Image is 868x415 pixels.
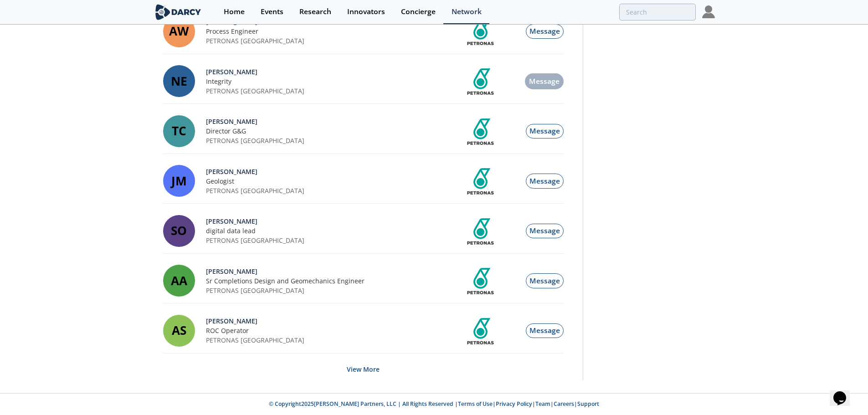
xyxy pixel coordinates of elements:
[467,317,494,344] img: PETRONAS Canada
[163,215,195,247] div: SO
[526,224,564,239] button: Message
[619,4,696,20] input: Advanced Search
[206,226,449,236] div: digital data lead
[206,216,449,226] div: View Profile
[830,379,859,406] iframe: chat widget
[206,326,449,335] div: ROC Operator
[525,73,564,89] button: Message
[206,167,449,176] div: View Profile
[163,65,195,97] div: NE
[535,400,550,408] a: Team
[529,325,560,335] span: Message
[163,15,195,47] div: AW
[526,124,564,139] button: Message
[206,77,449,86] div: Integrity
[529,225,560,236] span: Message
[163,165,195,197] div: JM
[467,217,494,245] img: PETRONAS Canada
[206,26,449,36] div: Process Engineer
[467,18,494,45] img: PETRONAS Canada
[467,67,494,95] img: PETRONAS Canada
[526,174,564,189] button: Message
[554,400,574,408] a: Careers
[206,176,449,186] div: Geologist
[206,286,449,295] div: PETRONAS [GEOGRAPHIC_DATA]
[347,358,380,380] button: load more
[467,118,494,145] img: PETRONAS Canada
[458,400,493,408] a: Terms of Use
[529,26,560,36] span: Message
[206,86,449,96] div: PETRONAS [GEOGRAPHIC_DATA]
[206,126,449,136] div: Director G&G
[206,335,449,345] div: PETRONAS [GEOGRAPHIC_DATA]
[529,276,560,286] span: Message
[467,267,494,294] img: PETRONAS Canada
[702,5,715,18] img: Profile
[452,8,482,15] div: Network
[401,8,436,15] div: Concierge
[206,236,449,245] div: PETRONAS [GEOGRAPHIC_DATA]
[163,115,195,147] div: TC
[206,36,449,46] div: PETRONAS [GEOGRAPHIC_DATA]
[496,400,532,408] a: Privacy Policy
[206,186,449,195] div: PETRONAS [GEOGRAPHIC_DATA]
[206,67,449,77] div: View Profile
[206,316,449,326] div: View Profile
[97,400,771,408] p: © Copyright 2025 [PERSON_NAME] Partners, LLC | All Rights Reserved | | | | |
[163,315,195,347] div: AS
[529,76,560,87] span: Message
[154,4,203,20] img: logo-wide.svg
[347,8,385,15] div: Innovators
[577,400,599,408] a: Support
[206,117,449,126] div: View Profile
[206,136,449,145] div: PETRONAS [GEOGRAPHIC_DATA]
[224,8,245,15] div: Home
[299,8,331,15] div: Research
[261,8,283,15] div: Events
[163,265,195,297] div: AA
[526,24,564,39] button: Message
[467,167,494,195] img: PETRONAS Canada
[526,323,564,338] button: Message
[529,176,560,186] span: Message
[529,126,560,136] span: Message
[206,276,449,286] div: Sr Completions Design and Geomechanics Engineer
[526,273,564,288] button: Message
[206,266,449,276] div: View Profile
